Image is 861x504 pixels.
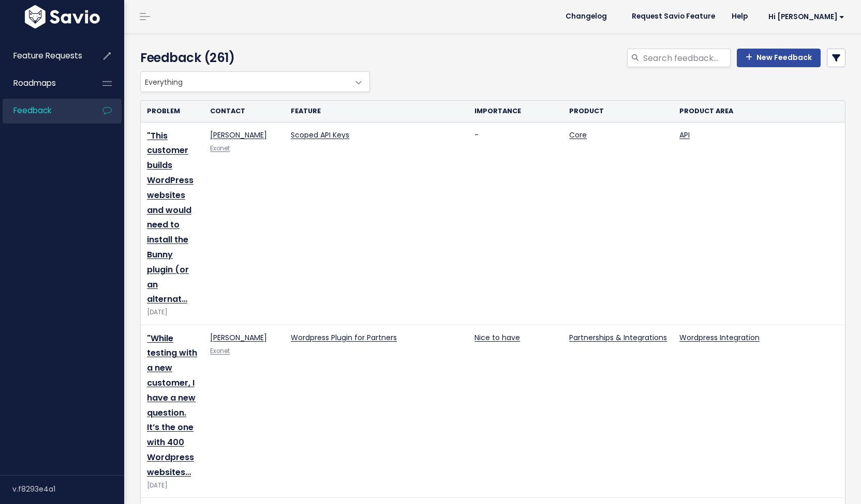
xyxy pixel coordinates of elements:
[673,101,854,122] th: Product Area
[285,101,468,122] th: Feature
[756,9,853,25] a: Hi [PERSON_NAME]
[13,78,56,88] span: Roadmaps
[141,101,204,122] th: Problem
[563,101,673,122] th: Product
[737,49,821,67] a: New Feedback
[474,332,520,343] a: Nice to have
[468,122,563,325] td: -
[291,130,349,140] a: Scoped API Keys
[468,101,563,122] th: Importance
[679,130,690,140] a: API
[3,71,86,95] a: Roadmaps
[210,332,267,343] a: [PERSON_NAME]
[3,44,86,68] a: Feature Requests
[768,13,844,21] span: Hi [PERSON_NAME]
[624,9,723,24] a: Request Savio Feature
[210,130,267,140] a: [PERSON_NAME]
[569,332,667,343] a: Partnerships & Integrations
[141,72,349,91] span: Everything
[3,99,86,123] a: Feedback
[204,101,285,122] th: Contact
[566,13,607,20] span: Changelog
[642,49,731,67] input: Search feedback...
[147,480,198,491] div: [DATE]
[13,50,82,61] span: Feature Requests
[147,307,198,318] div: [DATE]
[13,105,51,116] span: Feedback
[679,332,760,343] a: Wordpress Integration
[210,144,230,152] a: Exonet
[569,130,587,140] a: Core
[210,347,230,355] a: Exonet
[140,49,365,67] h4: Feedback (261)
[140,71,370,92] span: Everything
[12,476,124,502] div: v.f8293e4a1
[291,332,397,343] a: Wordpress Plugin for Partners
[147,130,194,306] a: "This customer builds WordPress websites and would need to install the Bunny plugin (or an alternat…
[22,5,102,28] img: logo-white.9d6f32f41409.svg
[147,332,197,478] a: "While testing with a new customer, I have a new question. It’s the one with 400 Wordpress websites…
[723,9,756,24] a: Help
